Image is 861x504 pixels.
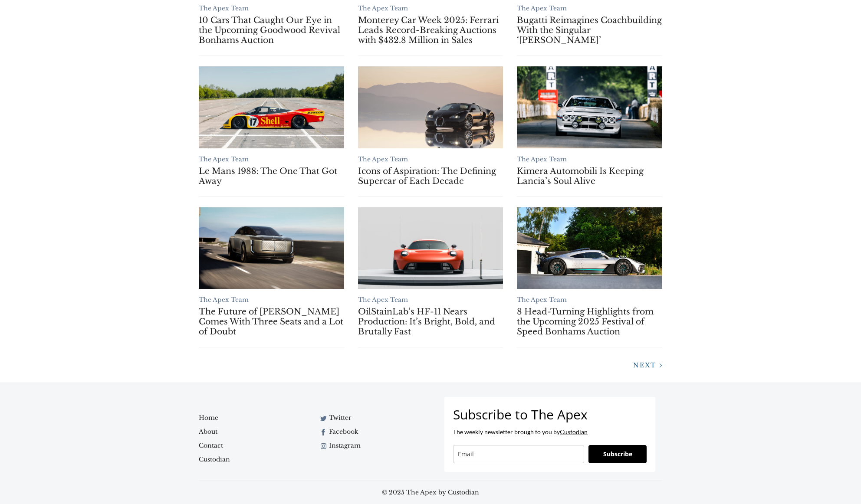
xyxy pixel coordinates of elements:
[199,207,344,289] a: The Future of Bentley Comes With Three Seats and a Lot of Doubt
[199,4,249,12] a: The Apex Team
[358,4,408,12] a: The Apex Team
[199,66,344,148] a: Le Mans 1988: The One That Got Away
[588,445,647,463] button: Subscribe
[199,307,344,337] a: The Future of [PERSON_NAME] Comes With Three Seats and a Lot of Doubt
[199,411,297,425] a: Home
[517,307,662,337] a: 8 Head-Turning Highlights from the Upcoming 2025 Festival of Speed Bonhams Auction
[517,4,567,12] a: The Apex Team
[358,15,503,45] a: Monterey Car Week 2025: Ferrari Leads Record-Breaking Auctions with $432.8 Million in Sales
[560,428,588,435] a: Custodian
[199,439,297,452] a: Contact
[318,439,424,452] a: Instagram
[517,66,662,148] a: Kimera Automobili Is Keeping Lancia’s Soul Alive
[318,425,424,439] a: Facebook
[358,207,503,289] a: OilStainLab’s HF-11 Nears Production: It’s Bright, Bold, and Brutally Fast
[199,425,297,439] a: About
[199,452,304,466] a: Custodian
[626,360,662,369] a: Next
[633,361,656,369] span: Next
[358,166,503,186] a: Icons of Aspiration: The Defining Supercar of Each Decade
[199,155,249,163] a: The Apex Team
[517,166,662,186] a: Kimera Automobili Is Keeping Lancia’s Soul Alive
[358,66,503,148] a: Icons of Aspiration: The Defining Supercar of Each Decade
[358,155,408,163] a: The Apex Team
[318,411,424,425] a: Twitter
[358,296,408,304] a: The Apex Team
[453,406,647,423] h4: Subscribe to The Apex
[358,307,503,337] a: OilStainLab’s HF-11 Nears Production: It’s Bright, Bold, and Brutally Fast
[453,428,647,436] p: The weekly newsletter brough to you by
[517,207,662,289] a: 8 Head-Turning Highlights from the Upcoming 2025 Festival of Speed Bonhams Auction
[517,155,567,163] a: The Apex Team
[517,15,662,45] a: Bugatti Reimagines Coachbuilding With the Singular ‘[PERSON_NAME]’
[199,488,662,497] span: © 2025 The Apex by Custodian
[199,15,344,45] a: 10 Cars That Caught Our Eye in the Upcoming Goodwood Revival Bonhams Auction
[453,445,584,463] input: Email
[199,296,249,304] a: The Apex Team
[199,166,344,186] a: Le Mans 1988: The One That Got Away
[517,296,567,304] a: The Apex Team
